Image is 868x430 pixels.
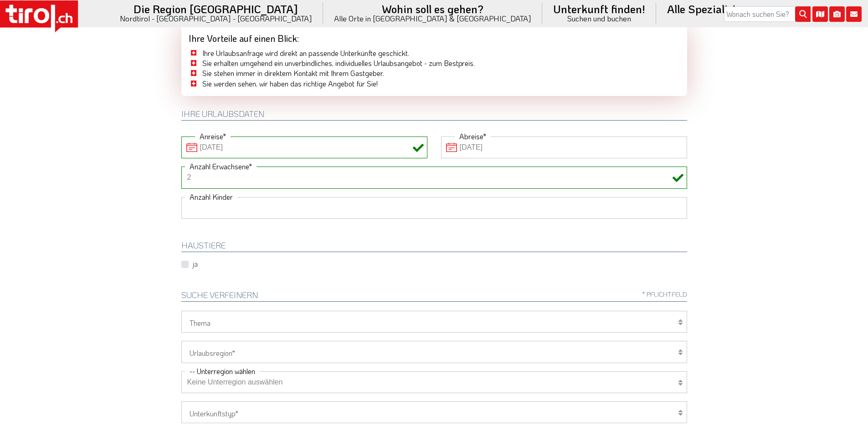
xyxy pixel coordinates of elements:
span: * Pflichtfeld [642,291,687,298]
li: Ihre Urlaubsanfrage wird direkt an passende Unterkünfte geschickt. [189,48,680,58]
small: Alle Orte in [GEOGRAPHIC_DATA] & [GEOGRAPHIC_DATA] [334,15,531,22]
i: Fotogalerie [829,6,845,22]
small: Suchen und buchen [553,15,645,22]
li: Sie stehen immer in direktem Kontakt mit Ihrem Gastgeber. [189,68,680,78]
i: Karte öffnen [812,6,828,22]
h2: HAUSTIERE [181,241,687,252]
h2: Suche verfeinern [181,291,687,302]
i: Kontakt [846,6,862,22]
input: Wonach suchen Sie? [724,6,811,22]
div: Ihre Vorteile auf einen Blick: [181,25,687,48]
h2: Ihre Urlaubsdaten [181,110,687,121]
small: Nordtirol - [GEOGRAPHIC_DATA] - [GEOGRAPHIC_DATA] [120,15,312,22]
li: Sie werden sehen, wir haben das richtige Angebot für Sie! [189,79,680,89]
label: ja [192,259,198,269]
li: Sie erhalten umgehend ein unverbindliches, individuelles Urlaubsangebot - zum Bestpreis. [189,58,680,68]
